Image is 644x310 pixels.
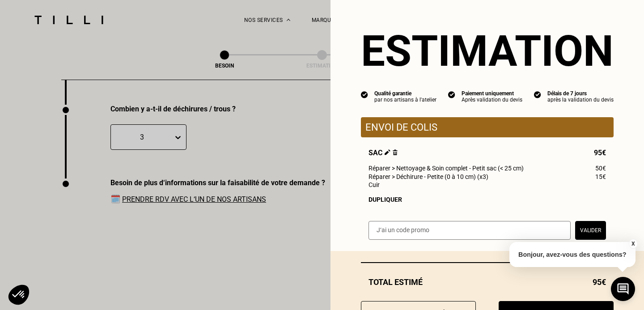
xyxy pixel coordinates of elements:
img: icon list info [448,90,455,98]
div: Qualité garantie [374,90,436,97]
span: 95€ [594,149,606,157]
div: Dupliquer [369,196,606,203]
div: Paiement uniquement [462,90,522,97]
span: 15€ [595,173,606,180]
span: Réparer > Déchirure - Petite (0 à 10 cm) (x3) [369,173,488,180]
div: après la validation du devis [547,97,614,103]
div: Après validation du devis [462,97,522,103]
span: 50€ [595,165,606,172]
img: icon list info [534,90,541,98]
img: Éditer [385,149,390,155]
section: Estimation [361,26,614,76]
p: Bonjour, avez-vous des questions? [509,242,636,267]
p: Envoi de colis [365,122,609,133]
div: Délais de 7 jours [547,90,614,97]
img: Supprimer [393,149,398,155]
button: X [628,239,637,249]
img: icon list info [361,90,368,98]
div: Total estimé [361,277,614,287]
span: Sac [369,149,398,157]
button: Valider [575,221,606,240]
div: par nos artisans à l'atelier [374,97,436,103]
span: Réparer > Nettoyage & Soin complet - Petit sac (< 25 cm) [369,165,524,172]
span: 95€ [593,277,606,287]
span: Cuir [369,181,380,188]
input: J‘ai un code promo [369,221,571,240]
